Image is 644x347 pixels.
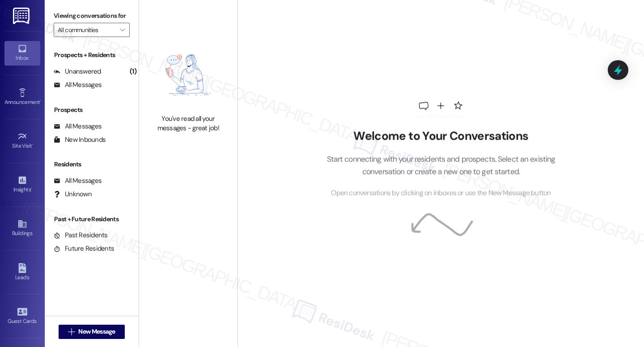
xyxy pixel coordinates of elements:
div: Unanswered [54,67,101,76]
a: Inbox [4,41,40,65]
img: ResiDesk Logo [13,8,31,24]
img: empty-state [149,40,228,110]
a: Insights • [4,173,40,197]
a: Buildings [4,216,40,240]
span: • [40,98,41,104]
div: Future Residents [54,244,114,253]
span: Open conversations by clicking on inboxes or use the New Message button [331,187,551,198]
div: You've read all your messages - great job! [149,114,228,133]
a: Guest Cards [4,304,40,328]
label: Viewing conversations for [54,9,130,23]
div: (1) [127,65,139,78]
div: All Messages [54,176,102,186]
span: New Message [78,327,115,336]
div: Residents [45,160,139,169]
h2: Welcome to Your Conversations [313,129,569,144]
div: All Messages [54,80,102,90]
div: Past + Future Residents [45,215,139,224]
button: New Message [59,325,125,339]
p: Start connecting with your residents and prospects. Select an existing conversation or create a n... [313,153,569,178]
input: All communities [58,23,115,37]
i:  [68,328,75,335]
a: Leads [4,260,40,285]
div: Unknown [54,190,92,199]
div: Prospects [45,105,139,115]
a: Site Visit • [4,129,40,153]
div: Past Residents [54,231,108,240]
i:  [120,26,125,33]
div: All Messages [54,122,102,131]
span: • [31,185,32,191]
div: New Inbounds [54,135,106,145]
span: • [32,141,34,148]
div: Prospects + Residents [45,50,139,60]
